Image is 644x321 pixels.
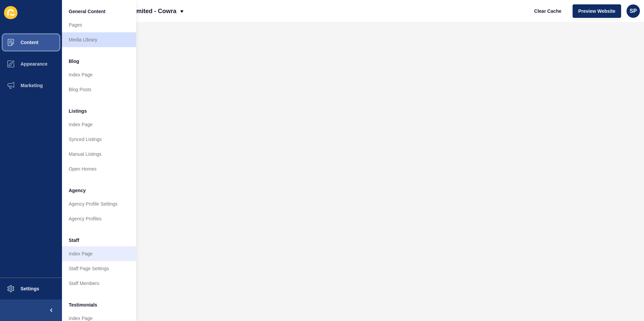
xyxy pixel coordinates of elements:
span: Blog [69,58,79,65]
button: Clear Cache [528,4,567,18]
button: Preview Website [573,4,621,18]
a: Media Library [62,32,136,47]
span: Listings [69,108,87,114]
a: Open Homes [62,162,136,176]
a: Agency Profiles [62,211,136,226]
span: Testimonials [69,301,97,308]
span: Preview Website [578,8,615,14]
span: Clear Cache [534,8,561,14]
a: Index Page [62,117,136,132]
span: SP [630,8,637,14]
span: Staff [69,237,79,244]
a: Index Page [62,246,136,261]
a: Staff Members [62,276,136,291]
a: Synced Listings [62,132,136,147]
a: Blog Posts [62,82,136,97]
span: General Content [69,8,105,15]
p: [PERSON_NAME] Pty. Limited - Cowra [66,3,176,20]
a: Staff Page Settings [62,261,136,276]
a: Agency Profile Settings [62,197,136,211]
a: Manual Listings [62,147,136,162]
a: Pages [62,17,136,32]
span: Agency [69,187,86,194]
a: Index Page [62,67,136,82]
